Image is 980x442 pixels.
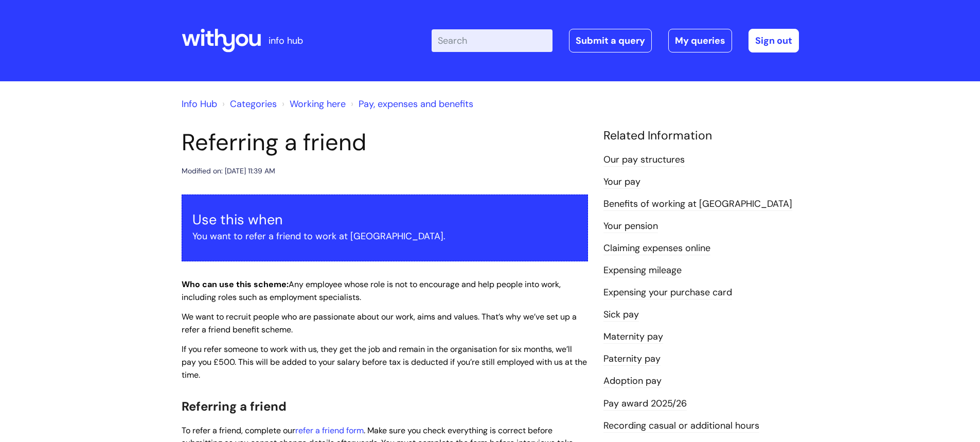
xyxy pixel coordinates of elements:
a: Maternity pay [603,330,663,344]
a: Pay award 2025/26 [603,397,687,411]
a: Info Hub [182,98,217,110]
li: Working here [279,96,346,112]
h3: Use this when [192,211,577,228]
a: My queries [668,29,732,52]
span: We want to recruit people who are passionate about our work, aims and values. That’s why we’ve se... [182,311,577,335]
a: Sick pay [603,308,639,322]
span: Referring a friend [182,398,287,414]
a: Your pension [603,220,658,233]
a: Claiming expenses online [603,242,710,255]
input: Search [432,29,553,52]
a: Recording casual or additional hours [603,419,759,433]
li: Solution home [220,96,277,112]
p: You want to refer a friend to work at [GEOGRAPHIC_DATA]. [192,228,577,244]
a: Your pay [603,175,640,189]
h1: Referring a friend [182,129,588,156]
a: refer a friend form [295,425,364,436]
a: Our pay structures [603,153,685,167]
a: Categories [230,98,277,110]
h4: Related Information [603,129,799,143]
a: Sign out [749,29,799,52]
div: Modified on: [DATE] 11:39 AM [182,165,275,178]
div: | - [432,29,799,52]
a: Expensing mileage [603,264,682,277]
a: Adoption pay [603,375,662,388]
span: If you refer someone to work with us, they get the job and remain in the organisation for six mon... [182,344,587,380]
a: Pay, expenses and benefits [359,98,473,110]
a: Paternity pay [603,352,661,366]
a: Benefits of working at [GEOGRAPHIC_DATA] [603,198,792,211]
span: Any employee whose role is not to encourage and help people into work, including roles such as em... [182,279,561,303]
a: Submit a query [569,29,652,52]
p: info hub [269,32,303,49]
li: Pay, expenses and benefits [348,96,473,112]
a: Working here [290,98,346,110]
strong: Who can use this scheme: [182,279,289,290]
a: Expensing your purchase card [603,286,732,299]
